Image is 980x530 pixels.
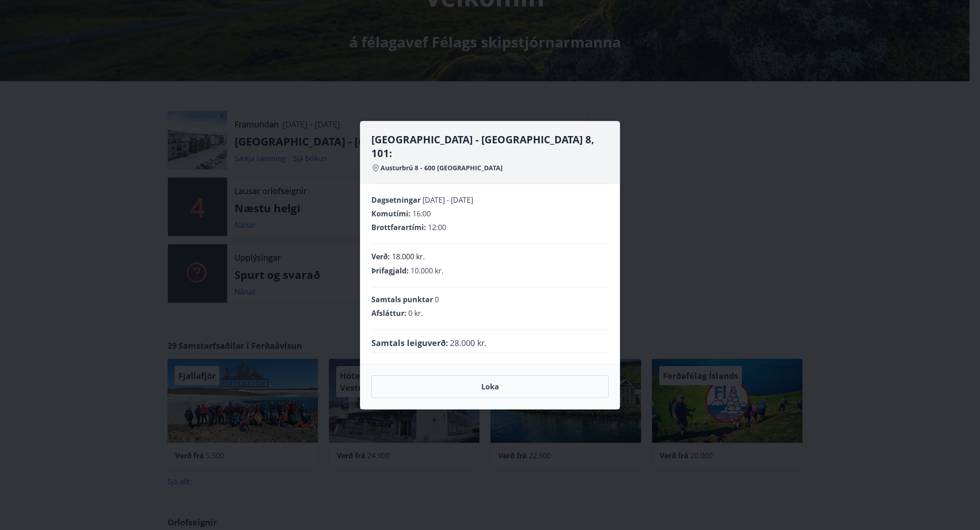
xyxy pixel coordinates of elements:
span: Dagsetningar [371,195,421,205]
p: 18.000 kr. [392,251,425,262]
button: Loka [371,375,609,398]
span: Afsláttur : [371,308,407,318]
span: Verð : [371,252,390,262]
span: 0 [435,294,439,304]
span: Brottfarartími : [371,222,426,232]
span: 10.000 kr. [411,266,443,276]
span: Þrifagjald : [371,266,409,276]
span: Samtals leiguverð : [371,337,448,349]
span: Komutími : [371,209,411,219]
span: 0 kr. [408,308,423,318]
h4: [GEOGRAPHIC_DATA] - [GEOGRAPHIC_DATA] 8, 101: [371,132,609,160]
span: 16:00 [412,209,431,219]
span: Samtals punktar [371,294,433,304]
span: [DATE] - [DATE] [422,195,473,205]
span: 12:00 [428,222,446,232]
span: Austurbrú 8 - 600 [GEOGRAPHIC_DATA] [381,163,503,173]
span: 28.000 kr. [450,337,487,349]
